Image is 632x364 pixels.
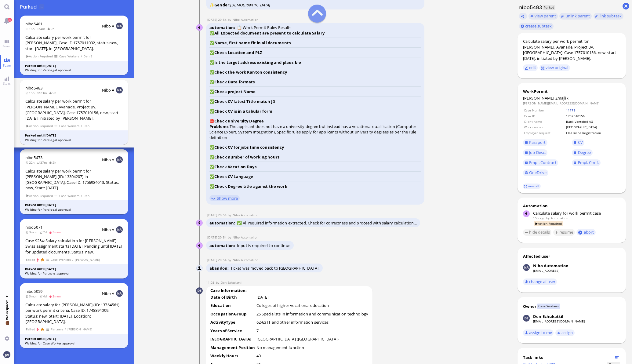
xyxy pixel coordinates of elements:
[533,216,545,220] span: 15h ago
[25,224,42,230] a: nibo5071
[546,216,550,220] span: by
[572,149,593,156] a: Degree
[210,336,255,344] td: [GEOGRAPHIC_DATA]
[214,174,253,179] strong: Check CV Language
[233,258,258,262] span: automation@nibo.ai
[116,226,123,233] img: NA
[237,25,292,30] span: 📋 Work Permit Rules Results
[81,54,82,59] span: /
[5,30,222,50] p: I hope this message finds you well. I'm writing to let you know that your requested salary calcul...
[37,91,49,95] span: 23m
[25,155,42,160] span: nibo5473
[26,327,35,332] span: Failed
[25,64,123,68] div: Parked until [DATE]
[210,344,255,352] td: Management Position
[207,213,228,217] span: [DATE] 20:54
[210,294,255,302] td: Date of Birth
[25,98,123,121] div: Calculate salary per work permit for [PERSON_NAME], Avanade, Project BV, [GEOGRAPHIC_DATA]. Case ...
[519,13,527,20] button: Copy ticket nibo5483 link to clipboard
[578,160,599,165] span: Empl. Conf.
[25,85,42,91] a: nibo5483
[524,119,565,124] td: Client name
[256,328,259,333] runbook-parameter-view: 7
[539,64,570,71] button: view original
[533,314,563,319] div: Den Ezhukattil
[25,289,42,294] a: nibo5059
[210,319,255,327] td: ActivityType
[566,114,620,118] td: 1757010156
[533,263,568,268] div: Nibo Automation
[209,243,237,248] span: automation
[83,54,93,59] span: Den E
[528,13,558,20] button: view parent
[576,229,596,235] button: abort
[237,220,417,226] span: ✅ All required information extracted. Check for correctness and proceed with salary calculation...
[209,124,230,129] strong: Problems:
[209,287,248,294] b: Case Information:
[523,264,530,271] img: Nibo Automation
[214,50,262,55] strong: Check Location and PLZ
[102,87,114,93] span: Nibo A
[37,160,49,165] span: 37m
[116,156,123,163] img: NA
[50,257,71,262] span: Case Workers
[572,139,585,146] a: CV
[256,319,329,325] runbook-parameter-view: 62-63 IT and other information services
[523,95,554,101] span: [PERSON_NAME]
[523,169,548,176] a: OneDrive
[26,257,35,262] span: Failed
[25,91,37,95] span: 15h
[566,119,620,124] td: Bank Vontobel AG
[75,257,100,262] span: [PERSON_NAME]
[102,157,114,162] span: Nibo A
[47,27,56,31] span: 9h
[49,294,63,298] span: 3mon
[523,159,558,166] a: Empl. Contract
[25,238,123,255] div: Case 9254: Salary calculation for [PERSON_NAME] Swiss assignment starts [DATE]. Pending until [DA...
[26,123,53,129] span: Action Required
[8,18,12,22] span: 33
[233,213,258,217] span: automation@nibo.ai
[41,5,42,9] span: 5
[524,108,565,113] td: Case Number
[25,138,123,142] div: Waiting for Paralegal approval
[37,27,47,31] span: 4m
[214,108,272,114] strong: Check CV is in a tabular form
[256,303,329,308] runbook-parameter-view: Colleges of higher vocational education
[25,68,123,72] div: Waiting for Paralegal approval
[196,265,203,272] img: Nibo Automation
[209,265,231,271] span: abandon
[83,123,93,129] span: Den E
[81,193,82,198] span: /
[523,203,620,209] div: Automation
[2,81,12,86] span: Stats
[59,123,80,129] span: Case Workers
[196,24,203,31] img: Nibo Automation
[233,17,258,22] span: automation@nibo.ai
[523,355,613,360] div: Task links
[210,302,255,310] td: Education
[49,230,63,234] span: 3mon
[116,290,123,297] img: NA
[228,213,233,217] span: by
[537,304,560,309] span: Case Workers
[555,329,575,336] button: assign
[523,149,547,156] a: Job Desc.
[523,329,554,336] button: assign to me
[207,258,228,262] span: [DATE] 20:54
[39,230,49,234] span: 2d
[615,355,619,359] button: Show flow diagram
[207,235,228,239] span: [DATE] 20:54
[196,220,203,227] img: Nibo Automation
[524,114,565,118] td: Case ID
[594,13,623,20] task-group-action-menu: link subtask
[523,278,557,285] button: change af user
[543,5,556,10] span: Parked
[566,108,576,112] a: 11173
[221,280,243,285] span: den.ezhukattil@bluelakelegal.com
[25,207,123,212] div: Waiting for Paralegal approval
[1,63,13,67] span: Team
[230,2,270,8] i: [DEMOGRAPHIC_DATA]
